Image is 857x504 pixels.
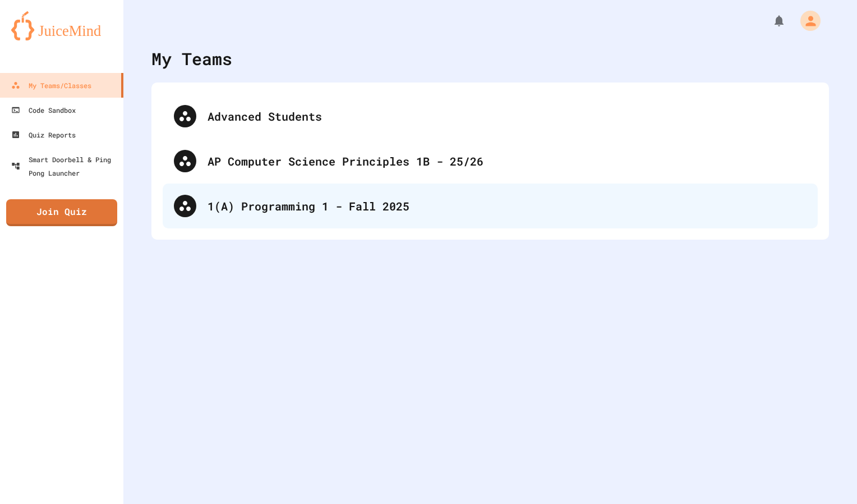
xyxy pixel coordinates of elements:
div: Advanced Students [208,108,807,125]
div: Quiz Reports [11,128,76,141]
div: Code Sandbox [11,103,76,117]
div: My Account [789,8,823,34]
div: 1(A) Programming 1 - Fall 2025 [163,184,818,228]
div: 1(A) Programming 1 - Fall 2025 [208,198,807,214]
img: logo-orange.svg [11,11,112,40]
div: AP Computer Science Principles 1B - 25/26 [163,139,818,184]
div: My Notifications [752,11,789,30]
div: My Teams [151,46,232,71]
div: Advanced Students [163,94,818,139]
a: Join Quiz [6,199,117,226]
div: My Teams/Classes [11,79,91,92]
div: AP Computer Science Principles 1B - 25/26 [208,153,807,169]
div: Smart Doorbell & Ping Pong Launcher [11,153,119,180]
